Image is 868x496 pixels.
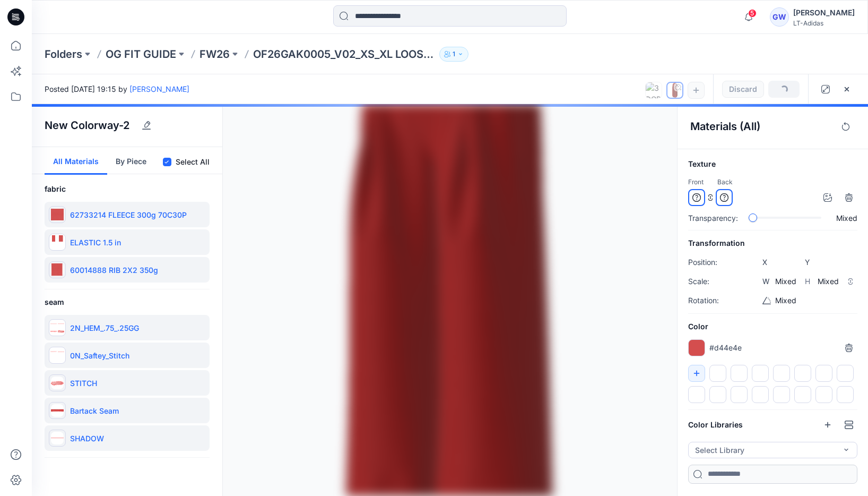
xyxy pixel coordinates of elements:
[793,6,855,19] div: [PERSON_NAME]
[253,47,435,62] p: OF26GAK0005_V02_XS_XL LOOSE WIDE LEG PLEATED PANT NOT APPVD
[439,47,468,62] button: 1
[770,7,789,27] div: GW
[199,47,230,62] a: FW26
[45,47,82,62] a: Folders
[793,19,855,27] div: LT-Adidas
[129,84,189,93] a: [PERSON_NAME]
[45,83,189,95] span: Posted [DATE] 19:15 by
[106,47,176,62] a: OG FIT GUIDE
[453,48,455,60] p: 1
[748,9,757,18] span: 5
